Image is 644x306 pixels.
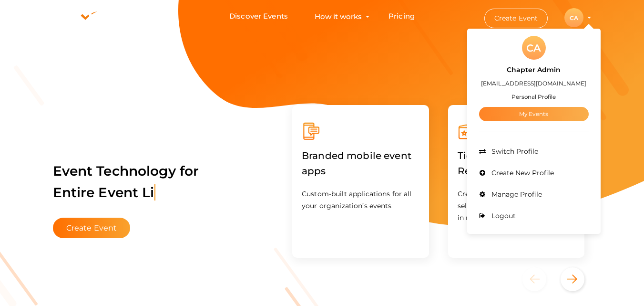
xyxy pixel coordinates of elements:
[484,9,548,28] button: Create Event
[511,93,556,100] small: Personal Profile
[489,169,554,177] span: Create New Profile
[564,14,583,21] profile-pic: CA
[229,8,288,25] a: Discover Events
[302,141,419,186] label: Branded mobile event apps
[489,190,542,199] span: Manage Profile
[302,188,419,212] p: Custom-built applications for all your organization’s events
[53,148,199,215] label: Event Technology for
[458,188,575,224] p: Create your event and start selling your tickets/registrations in minutes.
[489,147,538,156] span: Switch Profile
[312,8,365,25] button: How it works
[53,218,131,238] button: Create Event
[564,8,583,27] div: CA
[507,64,561,75] label: Chapter Admin
[479,107,589,121] a: My Events
[481,78,586,89] label: [EMAIL_ADDRESS][DOMAIN_NAME]
[522,36,546,60] div: CA
[458,167,575,176] a: Ticketing & Registration
[561,267,584,291] button: Next
[489,211,516,220] span: Logout
[458,141,575,186] label: Ticketing & Registration
[388,8,415,25] a: Pricing
[302,167,419,176] a: Branded mobile event apps
[562,8,586,28] button: CA
[522,267,558,291] button: Previous
[53,184,155,200] span: Entire Event Li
